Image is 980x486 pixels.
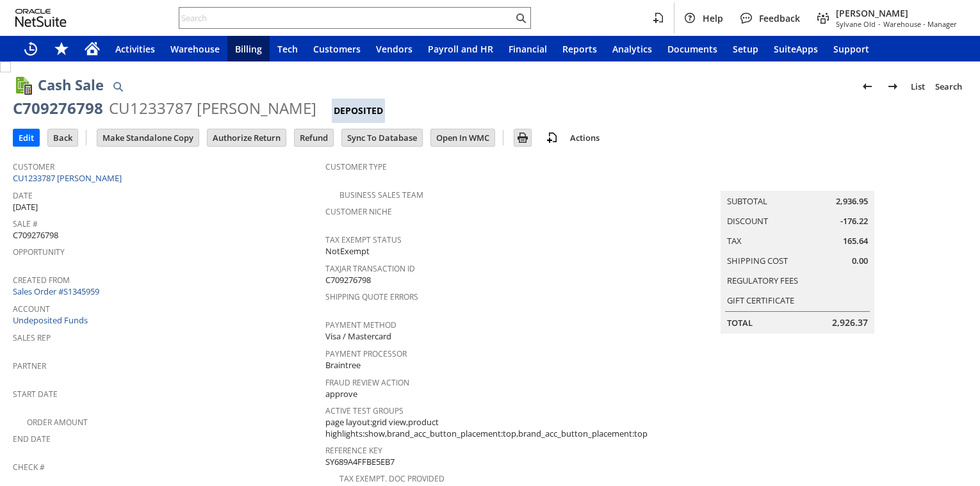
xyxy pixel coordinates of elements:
a: Active Test Groups [325,405,404,416]
a: Sales Order #S1345959 [13,286,102,297]
span: Feedback [759,12,800,24]
a: Vendors [368,36,420,61]
span: -176.22 [840,215,868,227]
input: Make Standalone Copy [97,129,199,146]
span: Sylvane Old [836,19,876,29]
svg: Search [513,10,528,26]
span: [PERSON_NAME] [836,7,957,19]
a: Warehouse [163,36,227,61]
span: Tech [277,43,298,55]
a: Customer Niche [325,206,392,217]
a: Reference Key [325,445,382,456]
a: Support [826,36,877,61]
div: Shortcuts [46,36,77,61]
a: Total [727,317,753,328]
span: SuiteApps [774,43,818,55]
input: Open In WMC [431,129,494,146]
input: Back [48,129,78,146]
a: Start Date [13,389,58,400]
img: Quick Find [110,79,126,94]
span: Setup [733,43,758,55]
a: Sales Rep [13,332,51,343]
input: Refund [295,129,333,146]
img: Print [515,130,530,145]
a: Regulatory Fees [727,275,798,286]
span: Analytics [612,43,652,55]
a: List [906,76,930,97]
a: Recent Records [15,36,46,61]
a: Tax Exempt. Doc Provided [339,473,445,484]
caption: Summary [721,170,874,191]
span: SY689A4FFBE5EB7 [325,456,395,468]
span: 0.00 [852,255,868,267]
span: Vendors [376,43,412,55]
a: Customers [306,36,368,61]
svg: logo [15,9,67,27]
a: Check # [13,462,45,473]
span: Support [833,43,869,55]
a: Customer Type [325,161,387,172]
a: Gift Certificate [727,295,794,306]
a: Payment Processor [325,348,407,359]
span: approve [325,388,357,400]
a: Customer [13,161,54,172]
svg: Recent Records [23,41,38,56]
a: Fraud Review Action [325,377,409,388]
span: Warehouse - Manager [883,19,957,29]
a: Tax [727,235,742,247]
span: Help [703,12,723,24]
a: Payment Method [325,320,396,330]
a: Sale # [13,218,38,229]
input: Search [179,10,513,26]
span: Customers [313,43,361,55]
a: SuiteApps [766,36,826,61]
span: Documents [667,43,717,55]
span: Financial [509,43,547,55]
a: Home [77,36,108,61]
a: Financial [501,36,555,61]
a: Partner [13,360,46,371]
a: Tax Exempt Status [325,234,402,245]
svg: Shortcuts [54,41,69,56]
span: 2,926.37 [832,316,868,329]
a: Search [930,76,967,97]
a: Tech [270,36,306,61]
a: Analytics [605,36,660,61]
a: Actions [565,132,605,143]
div: CU1233787 [PERSON_NAME] [109,98,316,118]
a: Opportunity [13,247,65,257]
a: Setup [725,36,766,61]
a: Reports [555,36,605,61]
a: Order Amount [27,417,88,428]
a: Shipping Cost [727,255,788,266]
span: - [878,19,881,29]
span: Payroll and HR [428,43,493,55]
input: Authorize Return [208,129,286,146]
a: Subtotal [727,195,767,207]
span: 165.64 [843,235,868,247]
a: Created From [13,275,70,286]
a: Undeposited Funds [13,314,88,326]
span: NotExempt [325,245,370,257]
span: [DATE] [13,201,38,213]
a: Documents [660,36,725,61]
span: Activities [115,43,155,55]
a: Business Sales Team [339,190,423,200]
span: Visa / Mastercard [325,330,391,343]
svg: Home [85,41,100,56]
span: Billing [235,43,262,55]
a: Billing [227,36,270,61]
input: Edit [13,129,39,146]
span: page layout:grid view,product highlights:show,brand_acc_button_placement:top,brand_acc_button_pla... [325,416,648,440]
span: C709276798 [325,274,371,286]
span: C709276798 [13,229,58,241]
img: Previous [860,79,875,94]
div: C709276798 [13,98,103,118]
a: Payroll and HR [420,36,501,61]
img: Next [885,79,901,94]
input: Print [514,129,531,146]
span: 2,936.95 [836,195,868,207]
a: Shipping Quote Errors [325,291,418,302]
a: CU1233787 [PERSON_NAME] [13,172,125,184]
a: Date [13,190,33,201]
